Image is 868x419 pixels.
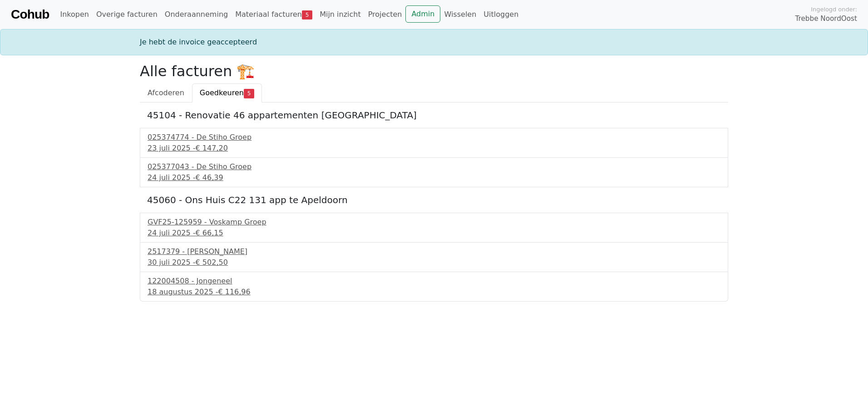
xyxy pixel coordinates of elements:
[148,257,720,268] div: 30 juli 2025 -
[795,14,857,24] span: Trebbe NoordOost
[196,258,228,267] span: € 502,50
[811,5,857,14] span: Ingelogd onder:
[148,228,720,239] div: 24 juli 2025 -
[232,5,316,24] a: Materiaal facturen5
[196,173,223,182] span: € 46,39
[316,5,365,24] a: Mijn inzicht
[147,110,721,121] h5: 45104 - Renovatie 46 appartementen [GEOGRAPHIC_DATA]
[148,132,720,154] a: 025374774 - De Stiho Groep23 juli 2025 -€ 147,20
[440,5,480,24] a: Wisselen
[244,89,254,98] span: 5
[148,276,720,297] a: 122004508 - Jongeneel18 augustus 2025 -€ 116,96
[365,5,406,24] a: Projecten
[140,83,192,102] a: Afcoderen
[480,5,522,24] a: Uitloggen
[405,5,440,23] a: Admin
[148,246,720,257] div: 2517379 - [PERSON_NAME]
[147,195,721,205] h5: 45060 - Ons Huis C22 131 app te Apeldoorn
[140,63,728,80] h2: Alle facturen 🏗️
[161,5,232,24] a: Onderaanneming
[196,144,228,152] span: € 147,20
[148,246,720,268] a: 2517379 - [PERSON_NAME]30 juli 2025 -€ 502,50
[93,5,161,24] a: Overige facturen
[148,217,720,239] a: GVF25-125959 - Voskamp Groep24 juli 2025 -€ 66,15
[148,132,720,143] div: 025374774 - De Stiho Groep
[148,276,720,287] div: 122004508 - Jongeneel
[134,37,734,48] div: Je hebt de invoice geaccepteerd
[192,83,262,102] a: Goedkeuren5
[56,5,92,24] a: Inkopen
[148,161,720,183] a: 025377043 - De Stiho Groep24 juli 2025 -€ 46,39
[218,287,250,296] span: € 116,96
[302,10,312,19] span: 5
[200,88,244,97] span: Goedkeuren
[148,172,720,183] div: 24 juli 2025 -
[11,4,49,25] a: Cohub
[148,217,720,228] div: GVF25-125959 - Voskamp Groep
[148,143,720,154] div: 23 juli 2025 -
[148,88,184,97] span: Afcoderen
[148,161,720,172] div: 025377043 - De Stiho Groep
[196,229,223,237] span: € 66,15
[148,287,720,297] div: 18 augustus 2025 -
